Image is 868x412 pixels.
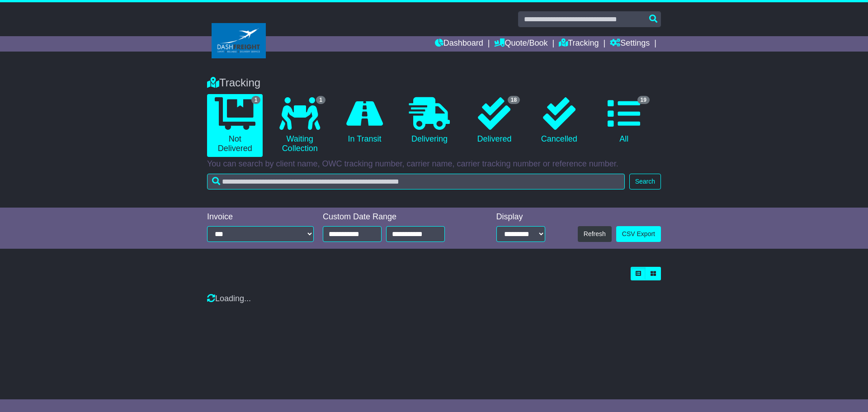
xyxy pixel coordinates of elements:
div: Invoice [207,212,314,222]
a: 1 Not Delivered [207,94,263,157]
a: Cancelled [531,94,587,147]
button: Search [629,174,661,189]
div: Display [496,212,545,222]
p: You can search by client name, OWC tracking number, carrier name, carrier tracking number or refe... [207,159,661,169]
a: Dashboard [435,36,483,52]
a: Quote/Book [494,36,547,52]
a: Delivering [401,94,457,147]
a: In Transit [337,94,392,147]
span: 1 [316,96,325,104]
span: 19 [637,96,650,104]
a: Settings [610,36,650,52]
a: CSV Export [616,226,661,242]
div: Loading... [207,294,661,304]
a: 1 Waiting Collection [272,94,327,157]
span: 18 [508,96,520,104]
div: Tracking [203,76,665,90]
div: Custom Date Range [323,212,468,222]
a: 19 All [596,94,652,147]
a: Tracking [559,36,599,52]
button: Refresh [578,226,612,242]
span: 1 [251,96,261,104]
a: 18 Delivered [467,94,522,147]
